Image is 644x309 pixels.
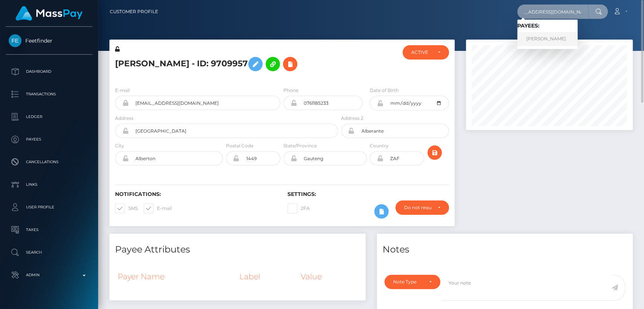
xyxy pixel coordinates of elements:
[384,275,440,289] button: Note Type
[517,23,578,29] h6: Payees:
[6,243,92,262] a: Search
[9,89,89,100] p: Transactions
[237,266,298,287] th: Label
[287,191,449,197] h6: Settings:
[393,279,423,285] div: Note Type
[9,179,89,190] p: Links
[9,156,89,168] p: Cancellations
[115,203,138,213] label: SMS
[115,266,237,287] th: Payer Name
[6,198,92,217] a: User Profile
[110,4,158,20] a: Customer Profile
[370,142,389,149] label: Country
[9,66,89,77] p: Dashboard
[9,111,89,122] p: Ledger
[6,85,92,104] a: Transactions
[6,153,92,171] a: Cancellations
[6,175,92,194] a: Links
[115,115,134,122] label: Address
[6,107,92,126] a: Ledger
[115,191,276,197] h6: Notifications:
[9,202,89,213] p: User Profile
[383,243,627,256] h4: Notes
[115,53,334,75] h5: [PERSON_NAME] - ID: 9709957
[6,37,92,44] span: Feetfinder
[403,45,449,60] button: ACTIVE
[144,203,172,213] label: E-mail
[115,243,360,256] h4: Payee Attributes
[9,134,89,145] p: Payees
[115,87,130,94] label: E-mail
[395,200,449,215] button: Do not require
[226,142,254,149] label: Postal Code
[9,34,22,47] img: Feetfinder
[404,205,431,211] div: Do not require
[298,266,360,287] th: Value
[517,5,588,19] input: Search...
[341,115,363,122] label: Address 2
[517,32,578,46] a: [PERSON_NAME]
[6,62,92,81] a: Dashboard
[15,6,83,21] img: MassPay Logo
[287,203,310,213] label: 2FA
[6,266,92,285] a: Admin
[6,220,92,239] a: Taxes
[370,87,399,94] label: Date of Birth
[283,87,298,94] label: Phone
[411,49,431,55] div: ACTIVE
[9,224,89,236] p: Taxes
[9,247,89,258] p: Search
[115,142,124,149] label: City
[9,269,89,281] p: Admin
[283,142,317,149] label: State/Province
[6,130,92,149] a: Payees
